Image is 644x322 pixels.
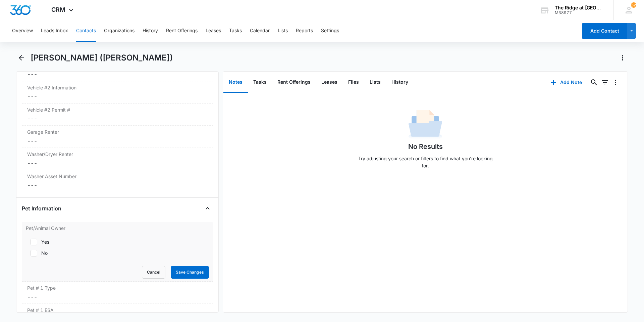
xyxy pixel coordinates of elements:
div: Vehicle #2 Permit #--- [22,104,213,126]
label: Washer/Dryer Renter [27,151,208,158]
div: Pet # 1 Type--- [22,282,213,304]
h1: [PERSON_NAME] ([PERSON_NAME]) [31,53,173,63]
button: Leases [316,72,343,93]
h1: No Results [408,142,443,152]
div: account name [555,5,604,10]
div: Vehicle #2 Information--- [22,81,213,104]
button: History [143,20,158,42]
label: Vehicle #2 Permit # [27,106,208,113]
button: Rent Offerings [272,72,316,93]
button: Organizations [104,20,135,42]
label: Pet # 1 ESA [27,307,208,314]
label: Pet # 1 Type [27,284,208,291]
dd: --- [27,293,208,301]
button: Settings [321,20,339,42]
button: Files [343,72,364,93]
button: Filters [599,77,610,88]
button: Tasks [229,20,242,42]
div: Garage Renter--- [22,126,213,148]
button: Notes [223,72,248,93]
button: Leads Inbox [41,20,68,42]
button: Lists [278,20,288,42]
button: Overflow Menu [610,77,621,88]
button: Add Note [544,74,589,90]
button: Search... [589,77,599,88]
span: CRM [51,6,65,13]
dd: --- [27,70,208,78]
div: Yes [41,238,49,245]
dd: --- [27,159,208,167]
button: Reports [296,20,313,42]
button: Add Contact [582,23,627,39]
button: Calendar [250,20,270,42]
button: History [386,72,414,93]
button: Leases [206,20,221,42]
img: No Data [409,108,442,142]
dd: --- [27,181,208,189]
div: account id [555,10,604,15]
div: Washer Asset Number--- [22,170,213,192]
h4: Pet Information [22,204,61,212]
button: Save Changes [171,266,209,279]
p: Try adjusting your search or filters to find what you’re looking for. [355,155,496,169]
label: Vehicle #2 Information [27,84,208,91]
button: Tasks [248,72,272,93]
button: Actions [617,52,628,63]
label: Washer Asset Number [27,173,208,180]
button: Contacts [76,20,96,42]
label: Garage Renter [27,128,208,135]
div: notifications count [631,2,636,8]
button: Lists [364,72,386,93]
button: Overview [12,20,33,42]
label: Pet/Animal Owner [26,225,209,232]
button: Back [16,52,26,63]
div: Washer/Dryer Renter--- [22,148,213,170]
span: 52 [631,2,636,8]
button: Close [202,203,213,214]
dd: --- [27,137,208,145]
div: No [41,249,48,256]
button: Rent Offerings [166,20,198,42]
dd: --- [27,115,208,123]
button: Cancel [142,266,165,279]
dd: --- [27,92,208,100]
